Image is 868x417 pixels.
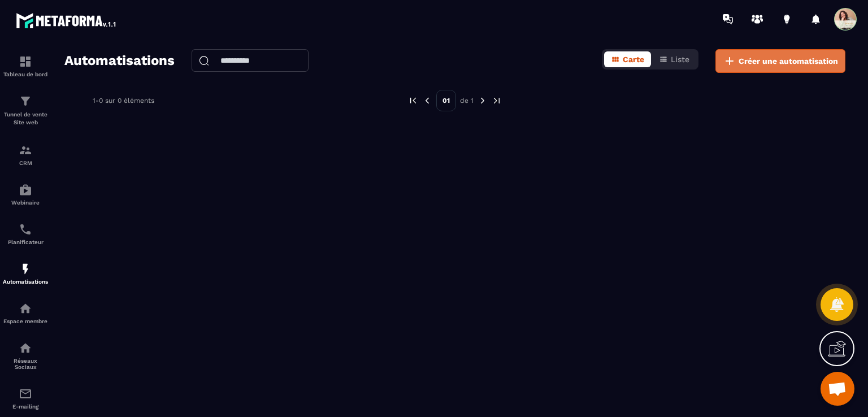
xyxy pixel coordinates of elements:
p: Tunnel de vente Site web [3,111,48,127]
img: logo [16,10,118,31]
img: next [478,95,488,106]
p: Réseaux Sociaux [3,358,48,370]
p: 1-0 sur 0 éléments [93,97,154,105]
p: CRM [3,160,48,166]
img: automations [19,262,32,276]
img: scheduler [19,223,32,236]
p: Tableau de bord [3,71,48,77]
span: Carte [623,55,644,64]
button: Créer une automatisation [715,49,845,73]
h2: Automatisations [64,49,175,73]
button: Carte [604,51,651,67]
img: email [19,387,32,401]
p: Planificateur [3,239,48,245]
img: formation [19,94,32,108]
a: Ouvrir le chat [821,372,854,406]
img: next [492,95,502,106]
p: de 1 [460,96,474,105]
span: Liste [671,55,689,64]
a: automationsautomationsWebinaire [3,175,48,214]
a: formationformationTunnel de vente Site web [3,86,48,135]
img: social-network [19,341,32,355]
img: prev [422,95,432,106]
img: automations [19,302,32,315]
img: prev [408,95,418,106]
p: Espace membre [3,318,48,324]
img: automations [19,183,32,197]
button: Liste [652,51,696,67]
a: automationsautomationsAutomatisations [3,254,48,293]
p: Webinaire [3,199,48,206]
p: E-mailing [3,403,48,410]
a: formationformationCRM [3,135,48,175]
a: automationsautomationsEspace membre [3,293,48,333]
a: schedulerschedulerPlanificateur [3,214,48,254]
a: social-networksocial-networkRéseaux Sociaux [3,333,48,379]
p: Automatisations [3,279,48,285]
p: 01 [436,90,456,111]
img: formation [19,144,32,157]
span: Créer une automatisation [739,55,838,67]
a: formationformationTableau de bord [3,46,48,86]
img: formation [19,55,32,68]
